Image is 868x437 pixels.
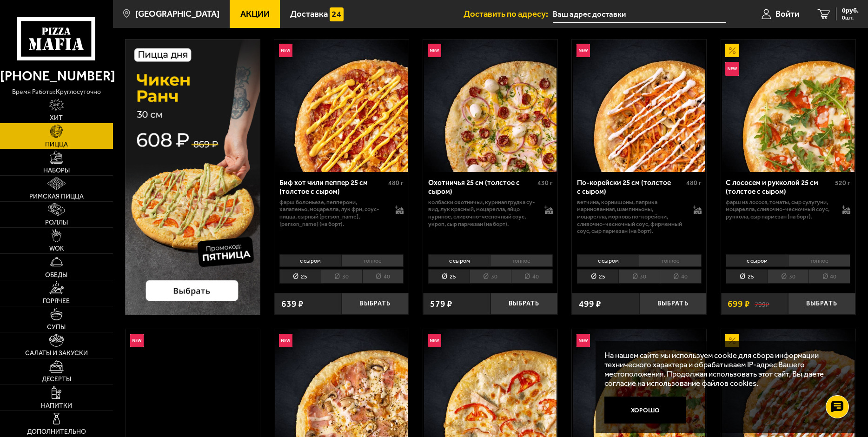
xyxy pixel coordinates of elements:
span: 699 ₽ [728,299,750,308]
div: Охотничья 25 см (толстое с сыром) [428,179,535,196]
s: 799 ₽ [755,299,769,308]
li: тонкое [490,254,552,267]
li: 25 [279,269,321,284]
img: Акционный [725,44,739,57]
span: 579 ₽ [430,299,452,308]
li: тонкое [341,254,404,267]
img: 15daf4d41897b9f0e9f617042186c801.svg [330,7,343,21]
span: 520 г [835,179,850,187]
span: 639 ₽ [281,299,304,308]
img: Новинка [576,44,590,57]
div: Биф хот чили пеппер 25 см (толстое с сыром) [279,179,386,196]
span: 430 г [537,179,553,187]
img: Новинка [279,44,292,57]
img: С лососем и рукколой 25 см (толстое с сыром) [722,40,855,172]
span: Дополнительно [27,429,86,435]
img: Новинка [428,334,441,347]
span: [GEOGRAPHIC_DATA] [135,10,219,19]
li: 40 [511,269,553,284]
span: Доставить по адресу: [464,10,553,19]
p: колбаски охотничьи, куриная грудка су-вид, лук красный, моцарелла, яйцо куриное, сливочно-чесночн... [428,199,535,227]
p: На нашем сайте мы используем cookie для сбора информации технического характера и обрабатываем IP... [604,351,841,388]
li: с сыром [428,254,490,267]
li: 40 [808,269,850,284]
li: тонкое [639,254,701,267]
span: Роллы [45,219,68,226]
span: Доставка [290,10,328,19]
li: 25 [577,269,618,284]
a: НовинкаОхотничья 25 см (толстое с сыром) [423,40,557,172]
li: 25 [726,269,767,284]
li: с сыром [279,254,341,267]
li: 30 [618,269,660,284]
img: Охотничья 25 см (толстое с сыром) [424,40,557,172]
a: НовинкаПо-корейски 25 см (толстое с сыром) [572,40,706,172]
p: фарш из лосося, томаты, сыр сулугуни, моцарелла, сливочно-чесночный соус, руккола, сыр пармезан (... [726,199,833,220]
span: 480 г [388,179,404,187]
span: Горячее [43,298,70,305]
span: Десерты [42,376,71,383]
img: Новинка [576,334,590,347]
span: Римская пицца [29,193,84,200]
span: Хит [50,115,63,121]
button: Хорошо [604,397,686,424]
button: Выбрать [342,293,409,315]
a: НовинкаБиф хот чили пеппер 25 см (толстое с сыром) [274,40,409,172]
span: 499 ₽ [579,299,601,308]
p: ветчина, корнишоны, паприка маринованная, шампиньоны, моцарелла, морковь по-корейски, сливочно-че... [577,199,684,235]
a: АкционныйНовинкаС лососем и рукколой 25 см (толстое с сыром) [721,40,855,172]
span: Наборы [43,167,70,174]
span: 480 г [686,179,702,187]
span: Напитки [41,403,72,409]
li: 40 [660,269,702,284]
img: Новинка [130,334,144,347]
span: 0 руб. [842,7,859,14]
span: Пицца [45,141,68,148]
img: Новинка [279,334,292,347]
span: Войти [775,10,799,19]
li: 40 [362,269,404,284]
button: Выбрать [788,293,855,315]
span: Супы [47,324,66,331]
li: с сыром [726,254,788,267]
li: 30 [767,269,808,284]
li: 25 [428,269,470,284]
span: Салаты и закуски [25,350,88,357]
img: Новинка [725,62,739,75]
img: Акционный [725,334,739,347]
span: WOK [49,245,64,252]
li: с сыром [577,254,639,267]
img: По-корейски 25 см (толстое с сыром) [573,40,706,172]
button: Выбрать [490,293,558,315]
li: 30 [470,269,511,284]
span: Акции [240,10,270,19]
input: Ваш адрес доставки [553,6,726,23]
img: Биф хот чили пеппер 25 см (толстое с сыром) [275,40,408,172]
button: Выбрать [639,293,707,315]
span: Обеды [45,272,67,278]
img: Новинка [428,44,441,57]
p: фарш болоньезе, пепперони, халапеньо, моцарелла, лук фри, соус-пицца, сырный [PERSON_NAME], [PERS... [279,199,386,227]
div: С лососем и рукколой 25 см (толстое с сыром) [726,179,833,196]
div: По-корейски 25 см (толстое с сыром) [577,179,684,196]
li: тонкое [788,254,850,267]
span: 0 шт. [842,15,859,20]
li: 30 [321,269,362,284]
